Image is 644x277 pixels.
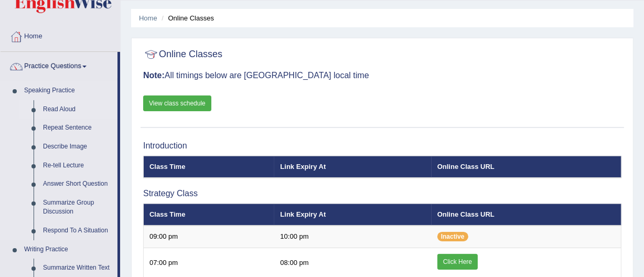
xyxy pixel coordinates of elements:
th: Class Time [144,156,275,178]
td: 09:00 pm [144,226,275,248]
a: Answer Short Question [38,175,117,194]
b: Note: [143,71,165,80]
span: Inactive [437,232,468,241]
a: Home [139,14,157,22]
a: Repeat Sentence [38,119,117,137]
th: Link Expiry At [274,204,431,226]
h3: Introduction [143,141,621,151]
th: Online Class URL [432,156,621,178]
a: Practice Questions [1,52,117,78]
td: 10:00 pm [274,226,431,248]
a: Respond To A Situation [38,221,117,240]
li: Online Classes [159,13,214,23]
th: Link Expiry At [274,156,431,178]
a: Click Here [437,254,478,270]
a: View class schedule [143,95,211,111]
th: Class Time [144,204,275,226]
a: Read Aloud [38,100,117,119]
h3: Strategy Class [143,189,621,198]
h3: All timings below are [GEOGRAPHIC_DATA] local time [143,71,621,80]
a: Re-tell Lecture [38,156,117,175]
a: Summarize Group Discussion [38,194,117,221]
a: Home [1,22,120,48]
a: Speaking Practice [19,81,117,100]
th: Online Class URL [432,204,621,226]
h2: Online Classes [143,47,222,62]
a: Describe Image [38,137,117,156]
a: Writing Practice [19,240,117,259]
